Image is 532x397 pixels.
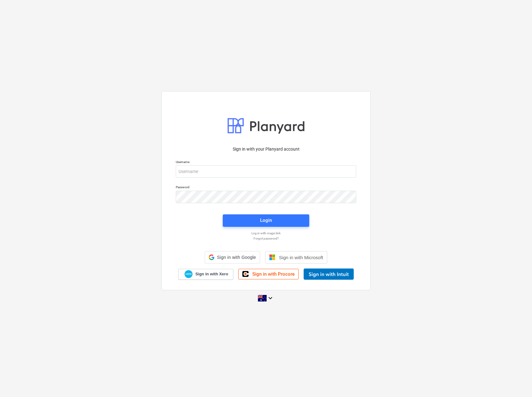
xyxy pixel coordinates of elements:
[184,270,193,278] img: Xero logo
[217,255,256,260] span: Sign in with Google
[173,236,359,241] a: Forgot password?
[279,255,323,260] span: Sign in with Microsoft
[269,254,275,260] img: Microsoft logo
[176,146,356,152] p: Sign in with your Planyard account
[238,269,299,279] a: Sign in with Procore
[260,216,272,224] div: Login
[173,231,359,235] a: Log in with magic link
[176,165,356,178] input: Username
[267,294,274,302] i: keyboard_arrow_down
[178,269,234,280] a: Sign in with Xero
[176,160,356,165] p: Username
[223,214,309,227] button: Login
[205,251,260,264] div: Sign in with Google
[176,185,356,190] p: Password
[195,271,228,277] span: Sign in with Xero
[252,271,295,277] span: Sign in with Procore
